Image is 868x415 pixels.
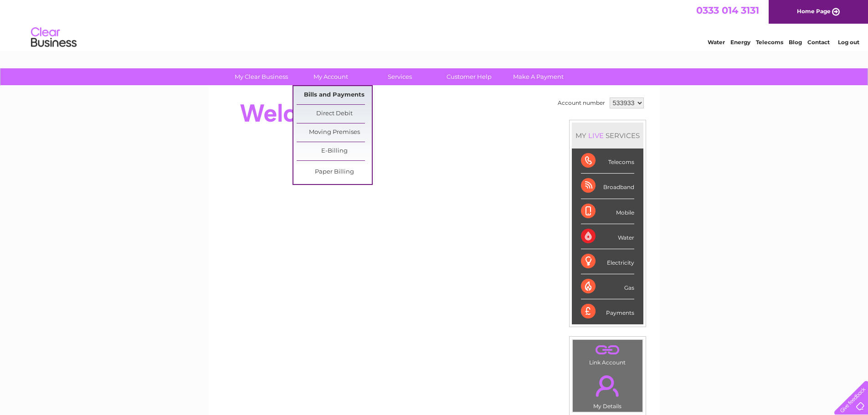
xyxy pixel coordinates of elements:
[297,142,372,160] a: E-Billing
[555,95,607,111] td: Account number
[730,39,750,46] a: Energy
[581,174,634,199] div: Broadband
[581,224,634,249] div: Water
[572,339,643,368] td: Link Account
[31,24,77,51] img: logo.png
[572,123,643,149] div: MY SERVICES
[756,39,783,46] a: Telecoms
[807,39,830,46] a: Contact
[501,68,576,85] a: Make A Payment
[297,105,372,123] a: Direct Debit
[708,39,725,46] a: Water
[586,131,606,140] div: LIVE
[838,39,859,46] a: Log out
[219,5,650,44] div: Clear Business is a trading name of Verastar Limited (registered in [GEOGRAPHIC_DATA] No. 3667643...
[581,199,634,224] div: Mobile
[696,5,759,16] a: 0333 014 3131
[431,68,507,85] a: Customer Help
[581,249,634,274] div: Electricity
[575,370,640,402] a: .
[224,68,299,85] a: My Clear Business
[575,342,640,358] a: .
[789,39,802,46] a: Blog
[581,149,634,174] div: Telecoms
[362,68,437,85] a: Services
[293,68,368,85] a: My Account
[297,123,372,142] a: Moving Premises
[572,368,643,412] td: My Details
[581,274,634,299] div: Gas
[297,86,372,104] a: Bills and Payments
[581,299,634,324] div: Payments
[297,163,372,181] a: Paper Billing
